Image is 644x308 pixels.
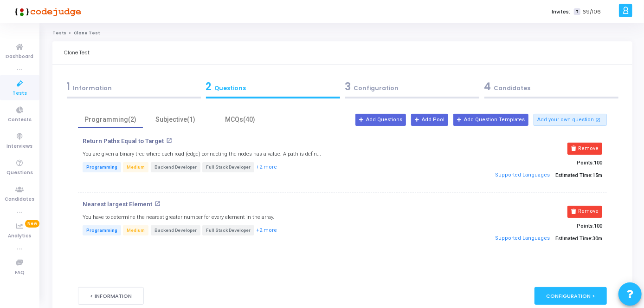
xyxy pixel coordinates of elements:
img: logo [12,2,81,21]
mat-icon: open_in_new [155,201,161,207]
button: Remove [567,206,602,218]
span: 2 [206,79,212,94]
span: 1 [67,79,71,94]
button: Add Pool [411,114,448,126]
span: Backend Developer [151,225,200,236]
a: Tests [52,30,66,36]
h5: You are given a binary tree where each road (edge) connecting the nodes has a value. A path is de... [83,151,321,157]
span: Candidates [5,196,35,203]
mat-icon: open_in_new [167,138,173,144]
div: Programming(2) [84,115,137,125]
span: 100 [594,223,602,229]
span: Programming [83,162,121,172]
span: Dashboard [6,53,34,61]
span: 69/106 [582,8,601,16]
span: 4 [484,79,491,94]
span: Programming [83,225,121,236]
span: Full Stack Developer [202,225,254,236]
div: Candidates [484,79,618,94]
span: 3 [345,79,351,94]
div: MCQs(40) [213,115,267,125]
div: Configuration > [535,287,607,304]
span: Contests [8,116,32,124]
div: Questions [206,79,340,94]
a: 3Configuration [342,76,482,101]
span: Interviews [7,143,33,151]
button: +2 more [256,163,277,172]
mat-icon: open_in_new [595,117,600,123]
p: Estimated Time: [435,231,602,245]
button: Add your own question [534,114,607,126]
span: Clone Test [74,30,100,36]
a: 2Questions [203,76,342,101]
span: Tests [13,90,27,98]
div: Configuration [345,79,479,94]
button: Add Questions [355,114,406,126]
nav: breadcrumb [52,30,632,36]
p: Return Paths Equal to Target [83,138,164,145]
span: New [25,220,39,228]
label: Invites: [552,8,570,16]
div: Information [67,79,201,94]
p: Nearest largest Element [83,201,152,208]
button: Supported Languages [492,169,553,183]
button: +2 more [256,226,277,235]
div: Subjective(1) [148,115,202,125]
span: Backend Developer [151,162,200,172]
span: Medium [123,162,148,172]
button: Remove [567,143,602,155]
p: Points: [435,160,602,166]
span: 15m [592,172,602,178]
span: Analytics [8,232,32,240]
span: Questions [6,169,33,177]
span: FAQ [15,269,25,277]
span: T [574,8,580,15]
button: Add Question Templates [453,114,528,126]
button: < Information [78,287,144,304]
span: Medium [123,225,148,236]
a: 4Candidates [482,76,621,101]
span: 100 [594,160,602,166]
button: Supported Languages [492,231,553,245]
span: 30m [592,236,602,242]
a: 1Information [64,76,203,101]
h5: You have to determine the nearest greater number for every element in the array. [83,214,274,220]
span: Full Stack Developer [202,162,254,172]
p: Points: [435,223,602,229]
p: Estimated Time: [435,169,602,183]
div: Clone Test [64,41,90,64]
